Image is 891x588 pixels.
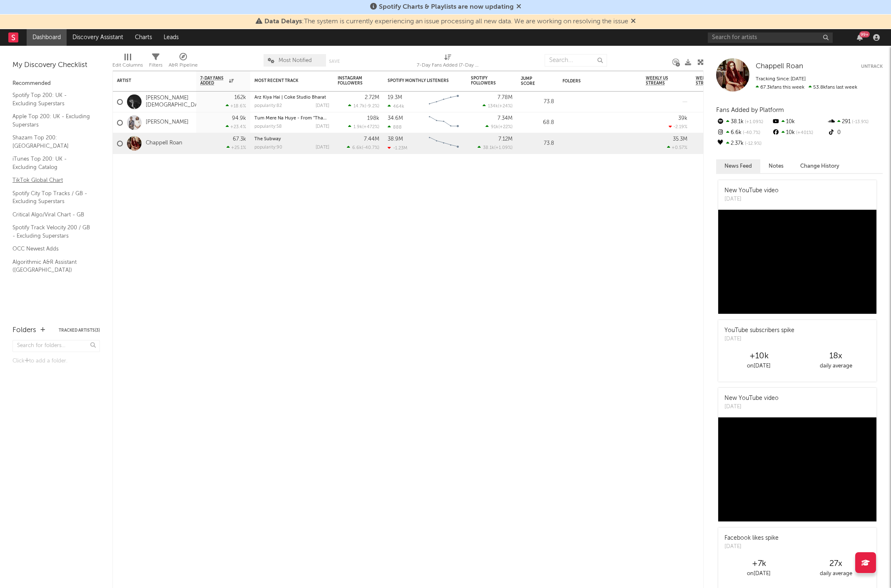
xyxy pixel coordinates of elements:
[254,95,329,100] div: Arz Kiya Hai | Coke Studio Bharat
[12,258,92,275] a: Algorithmic A&R Assistant ([GEOGRAPHIC_DATA])
[338,76,367,86] div: Instagram Followers
[169,60,198,70] div: A&R Pipeline
[146,95,207,109] a: [PERSON_NAME][DEMOGRAPHIC_DATA]
[347,145,379,150] div: ( )
[756,77,806,82] span: Tracking Since: [DATE]
[117,78,179,83] div: Artist
[724,534,779,543] div: Facebook likes spike
[12,60,100,70] div: My Discovery Checklist
[316,145,329,150] div: [DATE]
[521,139,554,149] div: 73.8
[112,60,143,70] div: Edit Columns
[545,54,607,67] input: Search...
[12,356,100,366] div: Click to add a folder.
[12,176,92,185] a: TikTok Global Chart
[772,117,827,127] div: 10k
[716,127,772,138] div: 6.6k
[417,50,479,74] div: 7-Day Fans Added (7-Day Fans Added)
[646,76,675,86] span: Weekly US Streams
[254,145,282,150] div: popularity: 90
[720,569,797,579] div: on [DATE]
[59,328,100,332] button: Tracked Artists(3)
[516,4,521,10] span: Dismiss
[200,76,227,86] span: 7-Day Fans Added
[724,186,779,195] div: New YouTube video
[353,125,362,129] span: 1.9k
[264,18,628,25] span: : The system is currently experiencing an issue processing all new data. We are working on resolv...
[146,119,189,126] a: [PERSON_NAME]
[279,58,312,63] span: Most Notified
[254,116,336,121] a: Tum Mere Na Huye - From “Thamma”
[716,107,784,113] span: Fans Added by Platform
[425,112,463,133] svg: Chart title
[254,104,282,108] div: popularity: 82
[367,116,379,121] div: 198k
[254,124,282,129] div: popularity: 58
[363,146,378,150] span: -40.7 %
[112,50,143,74] div: Edit Columns
[471,76,500,86] div: Spotify Followers
[254,137,281,141] a: The Subway
[129,29,158,46] a: Charts
[425,133,463,154] svg: Chart title
[226,103,246,109] div: +18.6 %
[329,59,340,64] button: Save
[149,50,162,74] div: Filters
[521,97,554,107] div: 73.8
[12,340,100,352] input: Search for folders...
[149,60,162,70] div: Filters
[67,29,129,46] a: Discovery Assistant
[12,91,92,108] a: Spotify Top 200: UK - Excluding Superstars
[226,145,246,150] div: +25.1 %
[742,131,760,135] span: -40.7 %
[708,32,833,43] input: Search for artists
[365,95,379,100] div: 2.72M
[859,31,870,37] div: 99 +
[12,223,92,240] a: Spotify Track Velocity 200 / GB - Excluding Superstars
[631,18,636,25] span: Dismiss
[500,125,511,129] span: +22 %
[562,79,625,84] div: Folders
[388,136,403,142] div: 38.9M
[12,325,36,335] div: Folders
[827,117,883,127] div: 291
[483,103,513,109] div: ( )
[316,124,329,129] div: [DATE]
[720,351,797,361] div: +10k
[720,559,797,569] div: +7k
[724,195,779,203] div: [DATE]
[498,116,513,121] div: 7.34M
[27,29,67,46] a: Dashboard
[760,159,792,173] button: Notes
[388,104,404,109] div: 464k
[169,50,198,74] div: A&R Pipeline
[12,112,92,129] a: Apple Top 200: UK - Excluding Superstars
[756,85,804,90] span: 67.3k fans this week
[851,120,869,124] span: -13.9 %
[348,124,379,129] div: ( )
[673,136,687,142] div: 35.3M
[264,18,302,25] span: Data Delays
[232,116,246,121] div: 94.9k
[254,116,329,121] div: Tum Mere Na Huye - From “Thamma”
[724,326,794,335] div: YouTube subscribers spike
[696,76,727,86] span: Weekly UK Streams
[744,141,762,146] span: -12.9 %
[756,85,857,90] span: 53.8k fans last week
[861,62,883,71] button: Untrack
[724,394,779,403] div: New YouTube video
[348,103,379,109] div: ( )
[724,543,779,551] div: [DATE]
[498,136,513,142] div: 7.12M
[724,403,779,411] div: [DATE]
[146,140,182,147] a: Chappell Roan
[483,146,494,150] span: 38.1k
[158,29,184,46] a: Leads
[521,118,554,128] div: 68.8
[417,60,479,70] div: 7-Day Fans Added (7-Day Fans Added)
[667,145,687,150] div: +0.57 %
[669,124,687,129] div: -2.19 %
[756,63,803,70] span: Chappell Roan
[233,136,246,142] div: 67.3k
[521,76,542,86] div: Jump Score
